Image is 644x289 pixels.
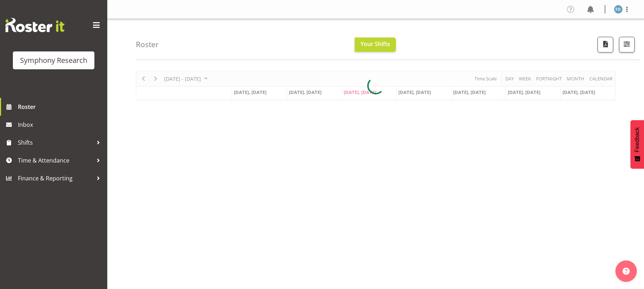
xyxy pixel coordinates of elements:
[20,55,87,66] div: Symphony Research
[614,5,623,14] img: foziah-dean1868.jpg
[598,37,613,53] button: Download a PDF of the roster according to the set date range.
[619,37,635,53] button: Filter Shifts
[18,119,104,130] span: Inbox
[18,101,104,112] span: Roster
[360,40,390,48] span: Your Shifts
[634,127,640,152] span: Feedback
[18,137,93,148] span: Shifts
[355,38,396,52] button: Your Shifts
[623,268,630,275] img: help-xxl-2.png
[18,155,93,166] span: Time & Attendance
[5,18,64,32] img: Rosterit website logo
[630,120,644,169] button: Feedback - Show survey
[136,40,159,49] h4: Roster
[18,173,93,184] span: Finance & Reporting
